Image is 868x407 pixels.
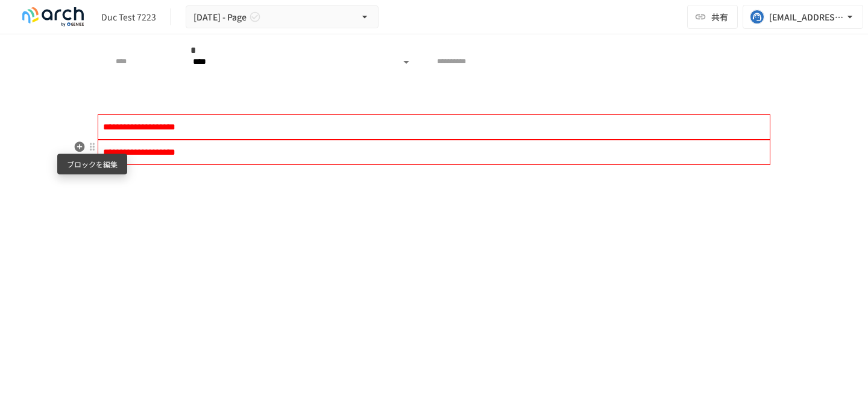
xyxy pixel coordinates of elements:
[769,10,844,25] div: [EMAIL_ADDRESS][DOMAIN_NAME]
[687,5,738,29] button: 共有
[101,11,156,23] div: Duc Test 7223
[57,154,127,175] div: ブロックを編集
[193,10,247,25] span: [DATE] - Page
[711,10,728,23] span: 共有
[186,5,379,29] button: [DATE] - Page
[743,5,863,29] button: [EMAIL_ADDRESS][DOMAIN_NAME]
[14,7,92,26] img: logo-default@2x-9cf2c760.svg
